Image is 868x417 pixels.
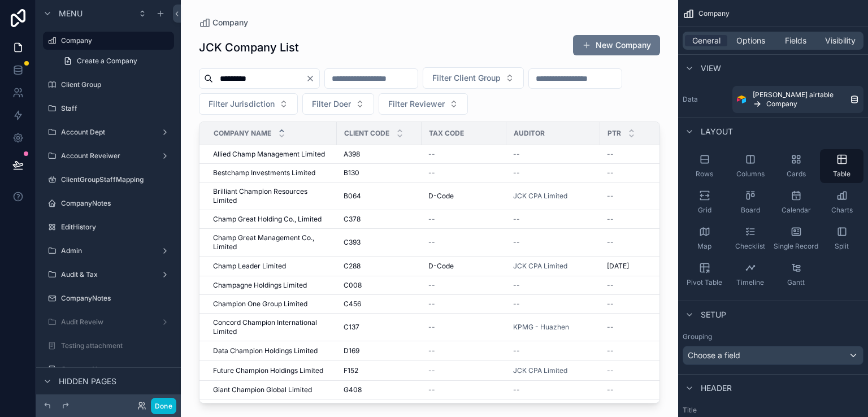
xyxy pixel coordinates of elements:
[213,318,330,336] a: Concord Champion International Limited
[782,206,811,215] span: Calendar
[43,32,174,50] a: Company
[607,299,614,309] span: --
[344,323,415,332] a: C137
[43,289,174,307] a: CompanyNotes
[766,99,797,108] span: Company
[513,150,593,159] a: --
[61,294,172,303] label: CompanyNotes
[428,262,454,271] span: D-Code
[77,57,137,66] span: Create a Company
[513,238,593,247] a: --
[61,151,156,160] label: Account Reveiwer
[513,323,569,332] a: KPMG - Huazhen
[428,281,500,290] a: --
[787,170,806,179] span: Cards
[212,17,248,28] span: Company
[344,150,360,159] span: A398
[213,385,312,394] span: Giant Champion Global Limited
[785,35,806,46] span: Fields
[701,126,733,137] span: Layout
[61,175,172,184] label: ClientGroupStaffMapping
[774,185,818,219] button: Calendar
[43,242,174,260] a: Admin
[428,150,500,159] a: --
[344,168,359,177] span: B130
[43,194,174,212] a: CompanyNotes
[833,170,850,179] span: Table
[428,385,435,394] span: --
[607,168,614,177] span: --
[428,366,435,375] span: --
[213,385,330,394] a: Giant Champion Global Limited
[428,385,500,394] a: --
[61,104,172,113] label: Staff
[429,129,464,138] span: Tax Code
[213,346,330,355] a: Data Champion Holdings Limited
[213,233,330,251] span: Champ Great Management Co., Limited
[607,215,678,224] a: --
[825,35,856,46] span: Visibility
[344,168,415,177] a: B130
[61,80,172,89] label: Client Group
[787,278,805,287] span: Gantt
[344,215,415,224] a: C378
[213,168,330,177] a: Bestchamp Investments Limited
[607,366,614,375] span: --
[607,238,678,247] a: --
[683,221,726,255] button: Map
[683,149,726,183] button: Rows
[344,129,389,138] span: Client Code
[513,281,520,290] span: --
[43,313,174,331] a: Audit Reveiw
[607,346,678,355] a: --
[774,258,818,292] button: Gantt
[344,385,362,394] span: G408
[428,192,454,201] span: D-Code
[213,366,330,375] a: Future Champion Holdings Limited
[428,366,500,375] a: --
[61,318,156,327] label: Audit Reveiw
[344,323,359,332] span: C137
[344,366,358,375] span: F152
[513,281,593,290] a: --
[573,35,660,55] a: New Company
[513,385,520,394] span: --
[513,192,567,201] span: JCK CPA Limited
[607,262,678,271] a: [DATE]
[513,238,520,247] span: --
[514,129,545,138] span: Auditor
[43,266,174,284] a: Audit & Tax
[607,323,614,332] span: --
[513,299,593,309] a: --
[732,86,863,113] a: [PERSON_NAME] airtableCompany
[428,168,435,177] span: --
[607,129,621,138] span: PTR
[607,385,678,394] a: --
[43,123,174,141] a: Account Dept
[701,309,726,320] span: Setup
[59,8,83,19] span: Menu
[423,67,524,89] button: Select Button
[820,221,863,255] button: Split
[513,262,567,271] span: JCK CPA Limited
[199,40,299,55] h1: JCK Company List
[607,323,678,332] a: --
[683,258,726,292] button: Pivot Table
[513,346,593,355] a: --
[213,150,330,159] a: Allied Champ Management Limited
[344,150,415,159] a: A398
[428,323,500,332] a: --
[344,346,415,355] a: D169
[43,337,174,355] a: Testing attachment
[607,192,678,201] a: --
[607,150,678,159] a: --
[428,281,435,290] span: --
[213,281,330,290] a: Champagne Holdings Limited
[209,98,275,110] span: Filter Jurisdiction
[344,262,361,271] span: C288
[61,270,156,279] label: Audit & Tax
[513,192,593,201] a: JCK CPA Limited
[213,299,330,309] a: Champion One Group Limited
[607,281,678,290] a: --
[213,281,307,290] span: Champagne Holdings Limited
